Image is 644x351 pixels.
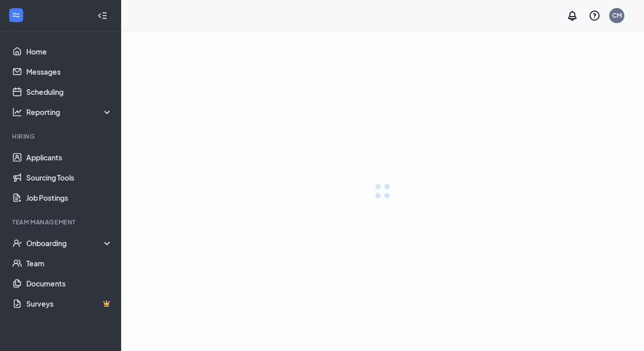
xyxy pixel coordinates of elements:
[566,10,578,22] svg: Notifications
[26,253,113,273] a: Team
[26,273,113,294] a: Documents
[26,147,113,167] a: Applicants
[26,62,113,82] a: Messages
[12,238,22,248] svg: UserCheck
[26,188,113,208] a: Job Postings
[612,11,622,20] div: CM
[12,132,111,141] div: Hiring
[26,82,113,102] a: Scheduling
[12,107,22,117] svg: Analysis
[588,10,601,22] svg: QuestionInfo
[26,107,113,117] div: Reporting
[26,41,113,62] a: Home
[26,294,113,314] a: SurveysCrown
[97,11,108,21] svg: Collapse
[26,167,113,188] a: Sourcing Tools
[11,10,21,20] svg: WorkstreamLogo
[26,238,113,248] div: Onboarding
[12,218,111,226] div: Team Management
